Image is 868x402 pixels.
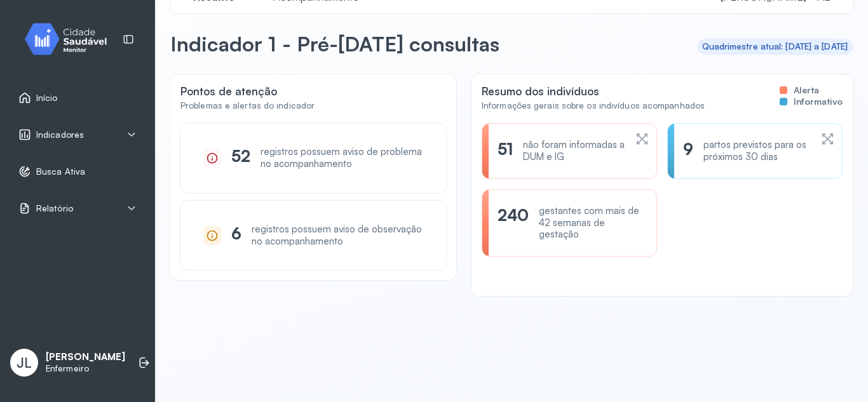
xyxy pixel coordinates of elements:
[46,351,125,363] p: [PERSON_NAME]
[36,166,85,177] span: Busca Ativa
[36,203,73,214] span: Relatório
[702,41,848,52] div: Quadrimestre atual: [DATE] a [DATE]
[498,139,513,163] div: 51
[180,84,446,123] div: Pontos de atenção
[683,139,693,163] div: 9
[231,224,241,248] div: 6
[180,84,315,98] div: Pontos de atenção
[13,20,128,58] img: monitor.svg
[17,354,32,371] span: JL
[794,84,819,96] span: Alerta
[36,130,84,140] span: Indicadores
[18,91,137,104] a: Início
[482,100,705,111] div: Informações gerais sobre os indivíduos acompanhados
[498,205,529,241] div: 240
[261,146,423,170] div: registros possuem aviso de problema no acompanhamento
[18,165,137,178] a: Busca Ativa
[482,84,843,123] div: Resumo dos indivíduos
[523,139,625,163] div: não foram informadas a DUM e IG
[46,363,125,374] p: Enfermeiro
[231,146,250,170] div: 52
[36,93,58,104] span: Início
[794,96,843,107] span: Informativo
[703,139,811,163] div: partos previstos para os próximos 30 dias
[539,205,641,241] div: gestantes com mais de 42 semanas de gestação
[252,224,423,248] div: registros possuem aviso de observação no acompanhamento
[180,100,315,111] div: Problemas e alertas do indicador
[170,31,499,57] p: Indicador 1 - Pré-[DATE] consultas
[482,84,705,98] div: Resumo dos indivíduos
